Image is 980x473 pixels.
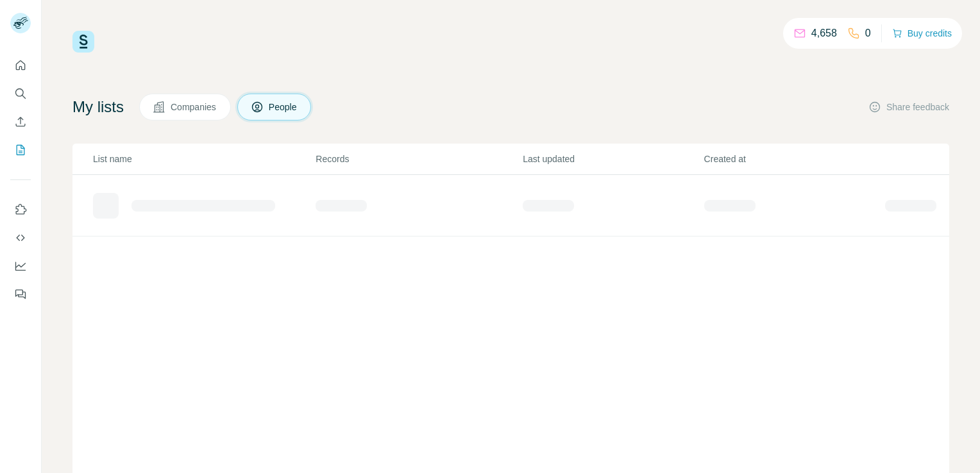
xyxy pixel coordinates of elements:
p: Created at [704,153,884,165]
button: Use Surfe API [10,226,31,249]
button: Feedback [10,283,31,306]
p: List name [93,153,314,165]
button: Search [10,82,31,105]
button: Share feedback [868,101,949,113]
img: Surfe Logo [72,31,94,53]
button: Quick start [10,54,31,77]
button: Buy credits [892,24,952,42]
h4: My lists [72,97,124,117]
button: My lists [10,138,31,162]
span: People [269,101,298,113]
button: Enrich CSV [10,110,31,133]
span: Companies [171,101,217,113]
p: Records [316,153,521,165]
button: Dashboard [10,254,31,278]
p: Last updated [523,153,702,165]
p: 4,658 [811,26,837,41]
button: Use Surfe on LinkedIn [10,198,31,221]
p: 0 [865,26,871,41]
